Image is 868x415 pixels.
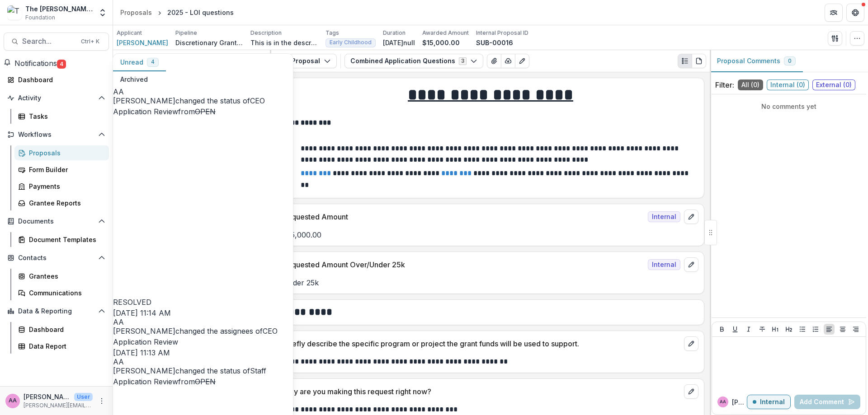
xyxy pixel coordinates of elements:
div: Proposals [29,148,102,158]
div: Annie Axe [9,398,17,404]
p: Requested Amount Over/Under 25k [283,259,644,270]
div: Ctrl + K [79,37,101,47]
button: Archived [113,71,155,89]
div: Payments [29,182,102,191]
button: Open entity switcher [96,4,109,22]
span: Contacts [18,254,94,262]
span: Internal [648,259,680,270]
button: Proposal Comments [710,50,803,72]
a: Dashboard [4,72,109,87]
p: Requested Amount [283,211,644,222]
span: All ( 0 ) [738,79,763,90]
p: [PERSON_NAME] [732,397,747,407]
span: Internal ( 0 ) [767,79,809,90]
p: Applicant [117,29,142,37]
div: Annie Axe [720,400,726,404]
span: 4 [57,60,66,69]
span: Foundation [25,14,55,22]
button: Internal [747,395,791,409]
p: changed the assignees of [113,326,293,347]
p: Awarded Amount [422,29,469,37]
button: View Attached Files [487,54,501,68]
a: Payments [14,179,109,194]
button: Open Activity [4,91,109,105]
button: Align Center [837,324,848,335]
a: Data Report [14,339,109,354]
p: SUB-00016 [476,38,513,47]
span: [PERSON_NAME] [113,326,175,336]
button: Underline [730,324,741,335]
button: Edit as form [515,54,529,68]
span: Internal [648,211,680,222]
button: More [96,396,107,406]
p: No comments yet [715,102,863,111]
button: Open Contacts [4,251,109,265]
div: Annie Axe [113,318,293,326]
a: Proposals [14,145,109,160]
div: Tasks [29,112,102,121]
div: Annie Axe [113,88,293,95]
button: Ordered List [810,324,821,335]
button: Bullet List [797,324,808,335]
a: [PERSON_NAME] [117,38,168,47]
button: Proposal [275,54,337,68]
p: Internal Proposal ID [476,29,528,37]
div: Proposals [120,8,152,17]
span: Activity [18,94,94,102]
div: Form Builder [29,165,102,174]
p: Pipeline [175,29,197,37]
p: changed the status of from [113,95,293,308]
a: Grantee Reports [14,196,109,210]
p: [DATE] 11:13 AM [113,347,293,358]
div: Annie Axe [113,358,293,365]
img: The Frist Foundation Workflow Sandbox [7,5,22,20]
button: Bold [717,324,727,335]
button: Align Right [850,324,861,335]
nav: breadcrumb [117,6,237,19]
p: Briefly describe the specific program or project the grant funds will be used to support. [283,338,680,349]
div: Data Report [29,341,102,351]
button: Align Left [824,324,835,335]
button: Heading 2 [783,324,794,335]
p: [PERSON_NAME][EMAIL_ADDRESS][DOMAIN_NAME] [24,401,93,410]
a: Proposals [117,6,156,19]
p: Why are you making this request right now? [283,386,680,397]
button: Partners [825,4,843,22]
a: Communications [14,285,109,300]
p: Tags [325,29,339,37]
a: Grantees [14,269,109,284]
button: edit [684,210,698,224]
div: Grantees [29,271,102,281]
s: OPEN [195,377,216,386]
button: Italicize [743,324,754,335]
button: Unread [113,54,166,71]
button: Add Comment [794,395,860,409]
p: Discretionary Grants Pipeline [175,38,243,47]
div: Document Templates [29,235,102,244]
button: Open Workflows [4,127,109,142]
button: edit [684,336,698,351]
p: User [74,393,93,401]
a: Form Builder [14,162,109,177]
button: Notifications4 [4,58,66,69]
span: Notifications [14,59,57,68]
span: [PERSON_NAME] [113,96,175,105]
span: External ( 0 ) [812,79,855,90]
button: Heading 1 [770,324,781,335]
button: edit [684,257,698,272]
span: Search... [22,37,75,46]
div: The [PERSON_NAME] Foundation Workflow Sandbox [25,4,93,14]
span: Documents [18,218,94,225]
div: Dashboard [29,325,102,334]
p: [DATE] 11:14 AM [113,308,293,318]
a: Document Templates [14,232,109,247]
div: Grantee Reports [29,198,102,208]
span: 4 [151,59,155,65]
a: Tasks [14,109,109,124]
p: Internal [760,398,785,406]
span: Workflows [18,131,94,139]
button: Open Data & Reporting [4,304,109,318]
s: OPEN [195,107,216,116]
p: Duration [383,29,406,37]
div: Dashboard [18,75,102,84]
